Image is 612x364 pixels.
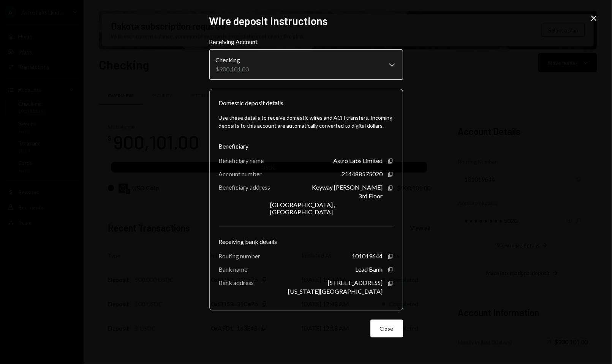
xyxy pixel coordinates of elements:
[219,170,262,177] div: Account number
[342,170,383,177] div: 214488575020
[219,157,264,164] div: Beneficiary name
[288,288,383,295] div: [US_STATE][GEOGRAPHIC_DATA]
[209,37,403,46] label: Receiving Account
[334,157,383,164] div: Astro Labs Limited
[359,192,383,199] div: 3rd Floor
[219,184,270,191] div: Beneficiary address
[312,184,383,191] div: Keyway [PERSON_NAME]
[219,266,248,273] div: Bank name
[219,252,261,260] div: Routing number
[219,237,394,246] div: Receiving bank details
[328,279,383,286] div: [STREET_ADDRESS]
[352,252,383,260] div: 101019644
[219,98,284,108] div: Domestic deposit details
[370,320,403,337] button: Close
[209,14,403,28] h2: Wire deposit instructions
[270,201,383,215] div: [GEOGRAPHIC_DATA] , [GEOGRAPHIC_DATA]
[219,279,254,286] div: Bank address
[356,266,383,273] div: Lead Bank
[219,114,394,130] div: Use these details to receive domestic wires and ACH transfers. Incoming deposits to this account ...
[209,49,403,80] button: Receiving Account
[219,142,394,151] div: Beneficiary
